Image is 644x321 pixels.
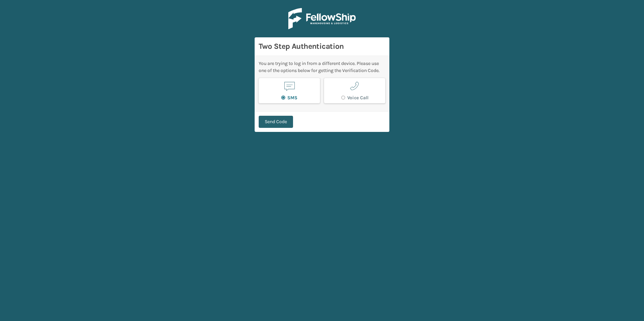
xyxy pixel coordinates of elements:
img: Logo [288,8,356,29]
h3: Two Step Authentication [259,41,385,51]
div: You are trying to log in from a different device. Please use one of the options below for getting... [259,60,385,74]
button: Send Code [259,116,293,128]
label: SMS [281,95,297,101]
label: Voice Call [341,95,368,101]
